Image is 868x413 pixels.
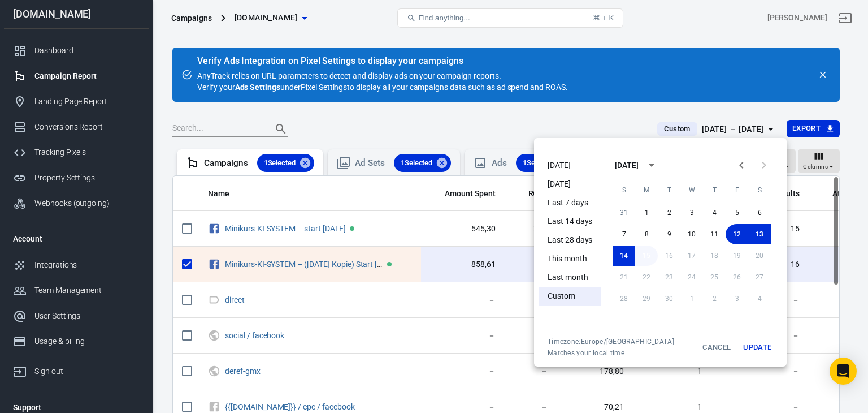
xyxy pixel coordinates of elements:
button: Previous month [730,154,753,177]
li: This month [539,249,601,268]
button: 12 [726,224,748,244]
button: 15 [635,246,658,266]
li: Last month [539,268,601,287]
button: 1 [635,203,658,223]
span: Sunday [614,179,634,201]
button: 31 [613,203,635,223]
button: 7 [613,224,635,244]
li: Last 14 days [539,212,601,231]
button: 10 [680,224,703,244]
button: 5 [726,203,748,223]
button: calendar view is open, switch to year view [642,156,661,175]
li: Last 28 days [539,231,601,249]
div: [DATE] [615,160,639,171]
button: Update [739,337,775,358]
li: Custom [539,287,601,306]
span: Saturday [749,179,770,201]
span: Friday [727,179,747,201]
button: 3 [680,203,703,223]
span: Matches your local time [548,349,674,358]
button: 4 [703,203,726,223]
div: Timezone: Europe/[GEOGRAPHIC_DATA] [548,337,674,346]
span: Thursday [704,179,724,201]
div: Open Intercom Messenger [830,358,857,385]
li: Last 7 days [539,193,601,212]
li: [DATE] [539,175,601,193]
button: 14 [613,246,635,266]
button: 11 [703,224,726,244]
li: [DATE] [539,156,601,175]
span: Monday [636,179,657,201]
button: Cancel [698,337,735,358]
button: 8 [635,224,658,244]
span: Wednesday [682,179,702,201]
button: 6 [748,203,771,223]
span: Tuesday [659,179,679,201]
button: 2 [658,203,680,223]
button: 9 [658,224,680,244]
button: 13 [748,224,771,244]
